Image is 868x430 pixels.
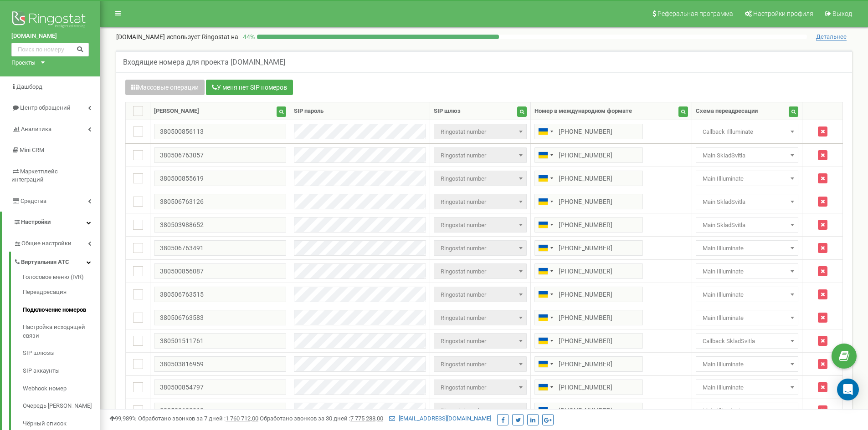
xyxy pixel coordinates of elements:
span: Ringostat number [434,333,527,349]
span: Ringostat number [437,172,524,185]
span: Ringostat number [437,149,524,162]
div: Telephone country code [535,334,556,348]
span: Ringostat number [434,287,527,302]
div: SIP шлюз [434,107,461,116]
div: Telephone country code [535,241,556,255]
input: 050 123 4567 [534,403,643,418]
span: Ringostat number [437,242,524,255]
div: Telephone country code [535,171,556,186]
span: Main Illluminate [699,358,795,371]
span: Общие настройки [21,239,72,248]
span: Обработано звонков за 7 дней : [138,415,258,422]
span: Main Illluminate [696,287,798,302]
div: Telephone country code [535,218,556,232]
span: Ringostat number [434,194,527,209]
span: Средства [21,197,46,204]
span: Main Illluminate [699,172,795,185]
span: Main Illluminate [699,242,795,255]
span: Main Illluminate [696,356,798,372]
span: Callback Illluminate [699,126,795,138]
div: Telephone country code [535,287,556,302]
span: Ringostat number [437,126,524,138]
span: Ringostat number [434,217,527,233]
input: 050 123 4567 [534,147,643,163]
button: Массовые операции [125,80,205,95]
span: Ringostat number [437,358,524,371]
div: Telephone country code [535,310,556,325]
span: Main SkladSvitla [696,217,798,233]
span: использует Ringostat на [166,33,238,40]
span: Main SkladSvitla [699,149,795,162]
span: 99,989% [109,415,137,422]
span: Main SkladSvitla [699,219,795,232]
input: 050 123 4567 [534,287,643,302]
span: Main Illluminate [696,171,798,186]
div: [PERSON_NAME] [154,107,199,116]
input: 050 123 4567 [534,194,643,209]
span: Ringostat number [437,265,524,278]
span: Main SkladSvitla [699,196,795,208]
input: 050 123 4567 [534,217,643,233]
input: 050 123 4567 [534,263,643,279]
a: SIP аккаунты [23,362,100,380]
span: Callback Illluminate [696,124,798,139]
a: Webhook номер [23,380,100,398]
a: SIP шлюзы [23,344,100,362]
span: Реферальная программа [657,10,733,17]
span: Main Illluminate [696,403,798,418]
div: Схема переадресации [696,107,758,116]
span: Main Illluminate [696,310,798,325]
div: Проекты [11,59,36,67]
span: Аналитика [21,126,51,132]
span: Детальнее [816,33,847,40]
div: Telephone country code [535,403,556,418]
span: Main SkladSvitla [696,194,798,209]
span: Дашборд [16,83,42,90]
span: Callback SkladSvitla [696,333,798,349]
span: Ringostat number [437,288,524,301]
img: Ringostat logo [11,9,89,32]
span: Ringostat number [434,240,527,256]
span: Ringostat number [434,356,527,372]
button: У меня нет SIP номеров [206,80,293,95]
input: 050 123 4567 [534,379,643,395]
span: Main Illluminate [699,288,795,301]
span: Main Illluminate [696,240,798,256]
div: Номер в международном формате [534,107,632,116]
a: [DOMAIN_NAME] [11,32,89,40]
span: Ringostat number [437,381,524,394]
span: Main Illluminate [699,381,795,394]
a: Подключение номеров [23,301,100,319]
span: Main Illluminate [699,265,795,278]
div: Telephone country code [535,148,556,162]
input: 050 123 4567 [534,310,643,325]
a: [EMAIL_ADDRESS][DOMAIN_NAME] [389,415,491,422]
p: 44 % [238,32,257,41]
span: Маркетплейс интеграций [11,168,58,183]
div: Telephone country code [535,357,556,371]
span: Обработано звонков за 30 дней : [260,415,383,422]
span: Main Illluminate [699,405,795,417]
span: Ringostat number [437,312,524,324]
span: Настройки профиля [753,10,813,17]
a: Очередь [PERSON_NAME] [23,397,100,415]
span: Ringostat number [434,171,527,186]
div: Telephone country code [535,194,556,209]
span: Выход [832,10,852,17]
input: 050 123 4567 [534,124,643,139]
a: Голосовое меню (IVR) [23,273,100,284]
span: Main Illluminate [696,263,798,279]
input: 050 123 4567 [534,356,643,372]
span: Ringostat number [437,196,524,208]
th: SIP пароль [290,102,430,120]
a: Настройка исходящей связи [23,319,100,344]
span: Настройки [21,218,51,225]
span: Виртуальная АТС [21,258,69,267]
span: Ringostat number [437,335,524,348]
span: Main Illluminate [696,379,798,395]
a: Переадресация [23,283,100,301]
span: Центр обращений [20,104,71,111]
u: 1 760 712,00 [226,415,258,422]
span: Main SkladSvitla [696,147,798,163]
u: 7 775 288,00 [350,415,383,422]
